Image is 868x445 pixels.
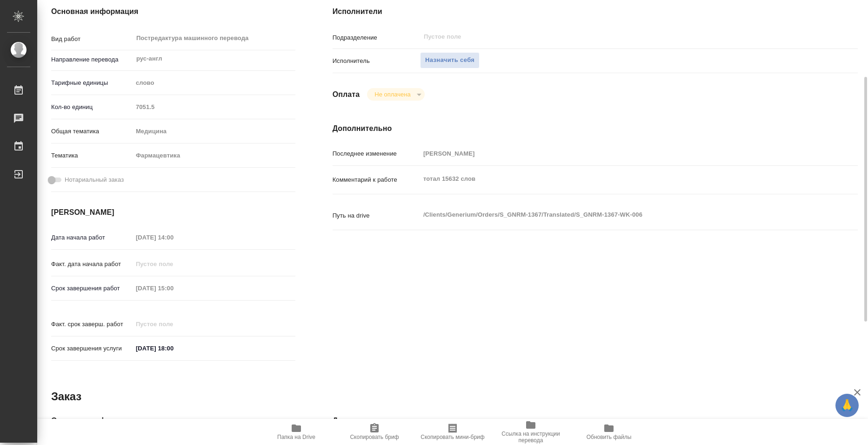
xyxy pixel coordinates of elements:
div: слово [133,75,295,91]
div: Медицина [133,123,295,139]
button: Не оплачена [372,90,413,98]
span: Ссылка на инструкции перевода [497,431,564,444]
button: Назначить себя [420,52,480,68]
h4: [PERSON_NAME] [51,207,295,218]
span: Обновить файлы [587,434,632,440]
button: Скопировать мини-бриф [414,419,492,445]
textarea: /Clients/Generium/Orders/S_GNRM-1367/Translated/S_GNRM-1367-WK-006 [420,207,814,223]
input: Пустое поле [420,147,814,160]
input: Пустое поле [133,281,214,295]
div: Фармацевтика [133,148,295,164]
h4: Оплата [333,89,360,100]
button: 🙏 [835,394,859,417]
input: Пустое поле [133,317,214,331]
h2: Заказ [51,389,81,404]
input: Пустое поле [133,100,295,114]
button: Скопировать бриф [335,419,414,445]
span: Папка на Drive [277,434,315,440]
span: Скопировать мини-бриф [421,434,484,440]
p: Тарифные единицы [51,78,133,88]
p: Срок завершения работ [51,284,133,293]
p: Дата начала работ [51,233,133,242]
input: ✎ Введи что-нибудь [133,342,214,355]
button: Папка на Drive [257,419,335,445]
p: Последнее изменение [333,149,420,158]
p: Кол-во единиц [51,103,133,112]
h4: Дополнительно [333,123,858,134]
textarea: тотал 15632 слов [420,171,814,187]
span: Нотариальный заказ [65,175,124,185]
p: Путь на drive [333,211,420,220]
p: Факт. срок заверш. работ [51,320,133,329]
span: Скопировать бриф [350,434,399,440]
p: Вид работ [51,34,133,44]
p: Подразделение [333,33,420,42]
p: Факт. дата начала работ [51,260,133,269]
span: Назначить себя [425,55,474,66]
span: 🙏 [839,396,855,415]
h4: Основная информация [51,6,295,17]
p: Комментарий к работе [333,175,420,185]
p: Тематика [51,151,133,160]
p: Направление перевода [51,55,133,64]
p: Исполнитель [333,56,420,66]
div: Не оплачена [367,88,424,101]
h4: Основная информация [51,415,295,426]
button: Обновить файлы [570,419,648,445]
input: Пустое поле [133,231,214,244]
h4: Исполнители [333,6,858,17]
button: Ссылка на инструкции перевода [492,419,570,445]
input: Пустое поле [133,257,214,271]
input: Пустое поле [423,31,792,42]
h4: Дополнительно [333,415,858,426]
p: Общая тематика [51,127,133,136]
p: Срок завершения услуги [51,344,133,353]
